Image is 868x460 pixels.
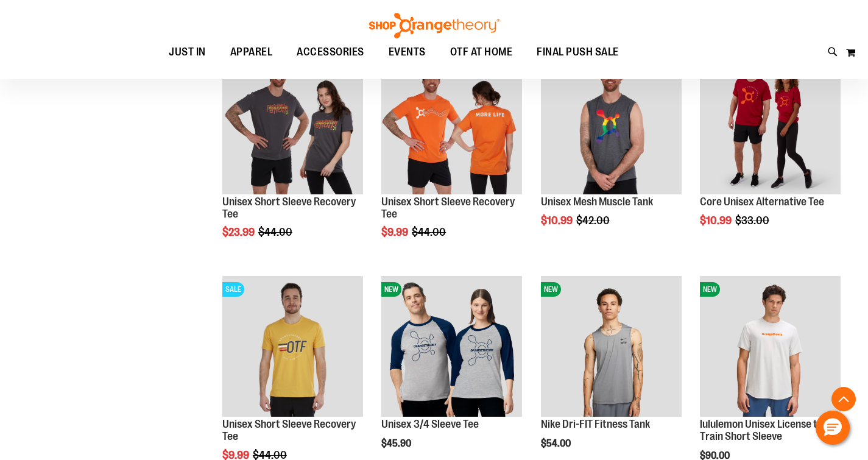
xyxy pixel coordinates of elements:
a: Unisex Short Sleeve Recovery Tee [222,196,356,220]
a: APPAREL [218,38,285,66]
a: Unisex Short Sleeve Recovery Tee [222,418,356,442]
img: Unisex 3/4 Sleeve Tee [381,276,522,417]
div: product [375,48,528,270]
span: $33.00 [735,214,771,227]
span: $54.00 [541,438,573,449]
a: ACCESSORIES [284,38,376,66]
span: $44.00 [258,226,294,238]
span: NEW [700,282,720,297]
img: Product image for Unisex Short Sleeve Recovery Tee [222,276,363,417]
span: APPAREL [230,38,273,66]
a: Nike Dri-FIT Fitness TankNEW [541,276,682,419]
img: Product image for Unisex Mesh Muscle Tank [541,54,682,194]
a: Product image for Unisex Short Sleeve Recovery TeeSALE [222,276,363,419]
a: Product image for Unisex Mesh Muscle TankSALE [541,54,682,196]
span: $10.99 [700,214,733,227]
span: $45.90 [381,438,413,449]
img: Product image for Unisex Short Sleeve Recovery Tee [222,54,363,194]
a: Unisex 3/4 Sleeve TeeNEW [381,276,522,419]
span: ACCESSORIES [297,38,364,66]
span: $23.99 [222,226,256,238]
div: product [216,48,369,270]
a: JUST IN [157,38,218,66]
a: Product image for Unisex Short Sleeve Recovery TeeSALE [381,54,522,196]
span: NEW [541,282,561,297]
a: Product image for Unisex Short Sleeve Recovery TeeSALE [222,54,363,196]
span: NEW [381,282,401,297]
img: Shop Orangetheory [367,13,501,38]
span: OTF AT HOME [450,38,513,66]
a: EVENTS [376,38,438,66]
a: lululemon Unisex License to Train Short Sleeve [700,418,823,442]
img: Product image for Unisex Short Sleeve Recovery Tee [381,54,522,194]
span: SALE [222,282,244,297]
span: EVENTS [389,38,426,66]
img: Nike Dri-FIT Fitness Tank [541,276,682,417]
span: $10.99 [541,214,574,227]
a: lululemon Unisex License to Train Short SleeveNEW [700,276,841,419]
button: Hello, have a question? Let’s chat. [816,411,850,445]
div: product [535,48,688,258]
img: lululemon Unisex License to Train Short Sleeve [700,276,841,417]
div: product [694,48,847,258]
span: JUST IN [169,38,206,66]
a: Nike Dri-FIT Fitness Tank [541,418,650,430]
a: OTF AT HOME [438,38,525,66]
button: Back To Top [831,387,856,411]
span: $9.99 [381,226,410,238]
span: $44.00 [412,226,448,238]
a: Unisex Short Sleeve Recovery Tee [381,196,515,220]
img: Product image for Core Unisex Alternative Tee [700,54,841,194]
span: $42.00 [576,214,612,227]
span: FINAL PUSH SALE [537,38,619,66]
a: Unisex Mesh Muscle Tank [541,196,653,208]
a: Unisex 3/4 Sleeve Tee [381,418,479,430]
a: Product image for Core Unisex Alternative TeeSALE [700,54,841,196]
a: Core Unisex Alternative Tee [700,196,824,208]
a: FINAL PUSH SALE [524,38,631,66]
